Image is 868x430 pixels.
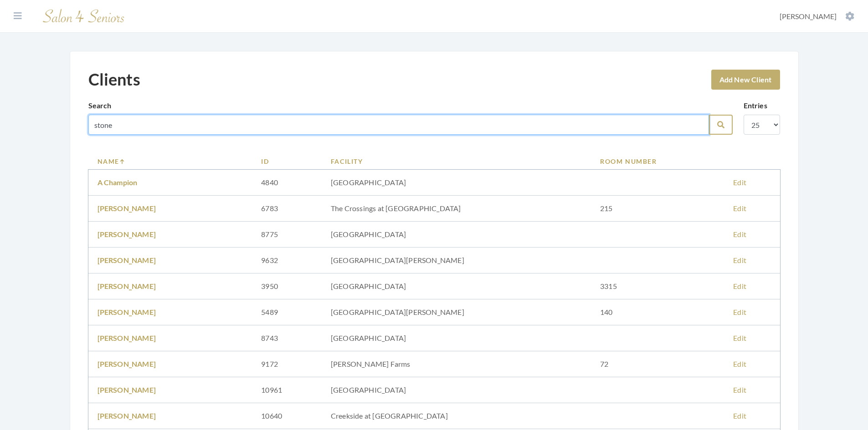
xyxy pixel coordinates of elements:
td: 140 [591,299,724,325]
td: 10961 [252,377,322,403]
a: Edit [733,178,746,187]
td: 6783 [252,196,322,222]
td: 215 [591,196,724,222]
a: [PERSON_NAME] [98,256,156,264]
td: 4840 [252,170,322,196]
td: The Crossings at [GEOGRAPHIC_DATA] [322,196,591,222]
td: [GEOGRAPHIC_DATA] [322,377,591,403]
a: Edit [733,334,746,342]
label: Entries [744,100,767,111]
a: [PERSON_NAME] [98,385,156,394]
input: Search by name, facility or room number [88,115,709,135]
td: [GEOGRAPHIC_DATA] [322,325,591,351]
a: Add New Client [711,70,780,90]
img: Salon 4 Seniors [38,5,129,27]
td: [GEOGRAPHIC_DATA] [322,222,591,248]
a: Edit [733,411,746,420]
label: Search [88,100,112,111]
a: Room Number [600,157,715,166]
a: Edit [733,282,746,290]
a: Edit [733,230,746,238]
td: 9632 [252,248,322,273]
a: Edit [733,385,746,394]
td: 10640 [252,403,322,429]
a: Edit [733,308,746,316]
td: [GEOGRAPHIC_DATA] [322,273,591,299]
a: [PERSON_NAME] [98,230,156,238]
td: 72 [591,351,724,377]
td: [GEOGRAPHIC_DATA] [322,170,591,196]
a: A Champion [98,178,138,187]
span: [PERSON_NAME] [780,12,837,20]
a: [PERSON_NAME] [98,359,156,368]
a: Facility [331,157,582,166]
a: Edit [733,359,746,368]
a: [PERSON_NAME] [98,308,156,316]
a: Edit [733,256,746,264]
a: [PERSON_NAME] [98,282,156,290]
a: Name [98,157,243,166]
td: [GEOGRAPHIC_DATA][PERSON_NAME] [322,299,591,325]
button: [PERSON_NAME] [777,11,857,21]
a: [PERSON_NAME] [98,334,156,342]
td: 3950 [252,273,322,299]
td: 8743 [252,325,322,351]
td: [GEOGRAPHIC_DATA][PERSON_NAME] [322,248,591,273]
td: 8775 [252,222,322,248]
a: [PERSON_NAME] [98,411,156,420]
a: ID [261,157,313,166]
td: 9172 [252,351,322,377]
td: Creekside at [GEOGRAPHIC_DATA] [322,403,591,429]
td: [PERSON_NAME] Farms [322,351,591,377]
a: [PERSON_NAME] [98,204,156,212]
td: 3315 [591,273,724,299]
a: Edit [733,204,746,212]
h1: Clients [88,70,140,89]
td: 5489 [252,299,322,325]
